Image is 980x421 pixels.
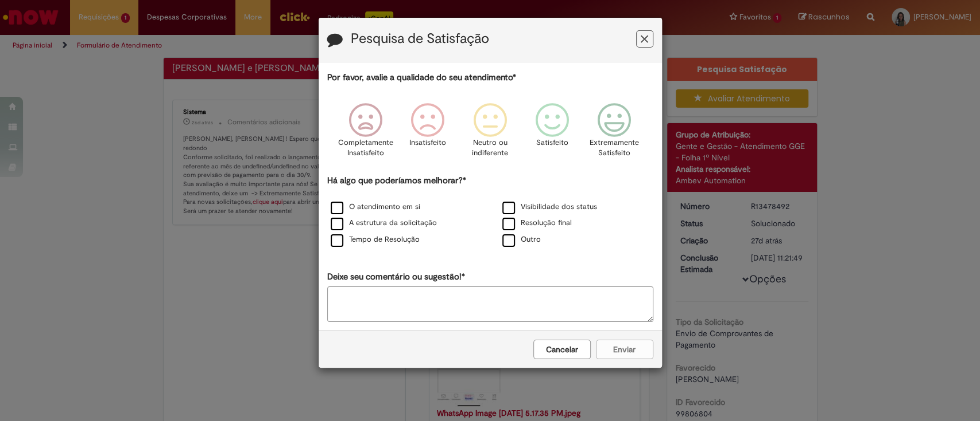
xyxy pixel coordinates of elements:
[336,95,395,173] div: Completamente Insatisfeito
[502,202,597,213] label: Visibilidade dos status
[536,137,568,148] p: Satisfeito
[331,218,437,229] label: A estrutura da solicitação
[398,95,457,173] div: Insatisfeito
[327,175,653,249] div: Há algo que poderíamos melhorar?*
[351,32,489,46] label: Pesquisa de Satisfação
[327,72,516,84] label: Por favor, avalie a qualidade do seu atendimento*
[338,137,393,159] p: Completamente Insatisfeito
[523,95,582,173] div: Satisfeito
[409,137,446,148] p: Insatisfeito
[502,218,572,229] label: Resolução final
[533,340,591,359] button: Cancelar
[590,137,639,159] p: Extremamente Satisfeito
[331,234,420,245] label: Tempo de Resolução
[327,271,465,283] label: Deixe seu comentário ou sugestão!*
[502,234,541,245] label: Outro
[469,137,510,159] p: Neutro ou indiferente
[585,95,644,173] div: Extremamente Satisfeito
[331,202,420,213] label: O atendimento em si
[460,95,519,173] div: Neutro ou indiferente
